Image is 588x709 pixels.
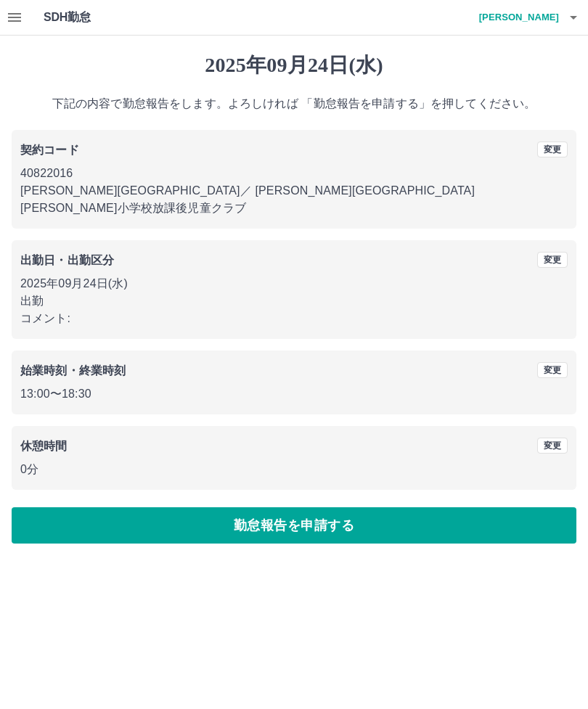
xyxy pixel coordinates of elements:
b: 始業時刻・終業時刻 [20,364,126,377]
p: 40822016 [20,165,568,182]
p: 0分 [20,461,568,478]
p: 2025年09月24日(水) [20,275,568,292]
button: 変更 [537,252,568,268]
b: 休憩時間 [20,440,68,452]
p: 13:00 〜 18:30 [20,385,568,403]
p: コメント: [20,310,568,327]
p: 下記の内容で勤怠報告をします。よろしければ 「勤怠報告を申請する」を押してください。 [12,95,576,112]
b: 出勤日・出勤区分 [20,254,114,266]
button: 勤怠報告を申請する [12,507,576,544]
p: [PERSON_NAME][GEOGRAPHIC_DATA] ／ [PERSON_NAME][GEOGRAPHIC_DATA][PERSON_NAME]小学校放課後児童クラブ [20,182,568,217]
button: 変更 [537,362,568,378]
b: 契約コード [20,144,79,156]
button: 変更 [537,142,568,157]
p: 出勤 [20,292,568,310]
h1: 2025年09月24日(水) [12,53,576,78]
button: 変更 [537,438,568,454]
